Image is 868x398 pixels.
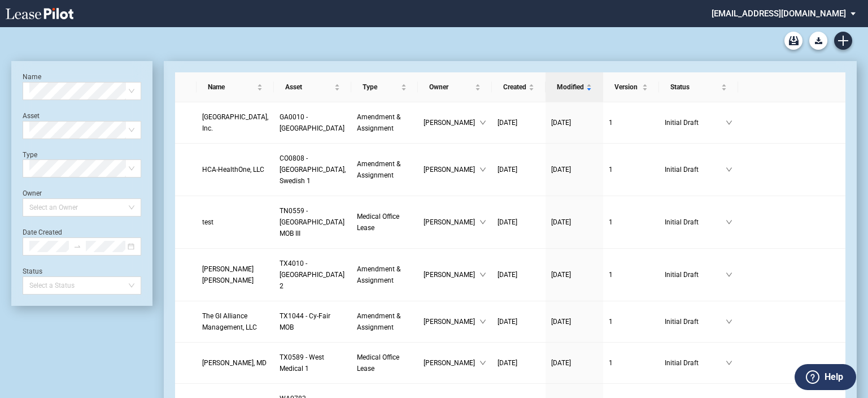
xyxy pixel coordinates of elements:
a: [DATE] [498,164,540,175]
a: TX1044 - Cy-Fair MOB [280,310,346,333]
a: [PERSON_NAME], MD [202,357,268,369]
span: The GI Alliance Management, LLC [202,312,257,331]
span: Initial Draft [665,117,726,128]
span: TX1044 - Cy-Fair MOB [280,312,330,331]
a: [DATE] [551,217,597,228]
span: swap-right [73,243,81,250]
label: Help [825,370,843,384]
span: down [479,271,486,278]
span: Medical Office Lease [357,213,399,232]
span: Created [503,81,526,93]
span: [DATE] [551,271,571,279]
label: Date Created [23,228,62,236]
span: down [479,318,486,325]
span: down [479,119,486,126]
span: [PERSON_NAME] [424,269,479,280]
span: down [726,119,732,126]
span: Initial Draft [665,269,726,280]
a: Amendment & Assignment [357,158,412,181]
a: [GEOGRAPHIC_DATA], Inc. [202,111,268,134]
span: down [726,318,732,325]
button: Help [795,364,856,390]
a: TX4010 - [GEOGRAPHIC_DATA] 2 [280,258,346,292]
span: 1 [609,271,613,279]
span: 1 [609,166,613,174]
span: Amendment & Assignment [357,265,400,284]
span: 1 [609,119,613,127]
th: Modified [546,72,603,102]
span: Asset [285,81,332,93]
a: [DATE] [498,357,540,369]
span: Amendment & Assignment [357,113,400,132]
md-menu: Download Blank Form List [806,32,831,50]
span: [DATE] [551,119,571,127]
span: TN0559 - Summit Medical Center MOB III [280,207,344,237]
span: [DATE] [498,318,517,326]
span: HCA-HealthOne, LLC [202,166,264,174]
span: Version [614,81,640,93]
label: Name [23,73,41,81]
span: to [73,243,81,250]
a: 1 [609,117,653,128]
span: 1 [609,359,613,367]
th: Asset [274,72,351,102]
span: [DATE] [551,318,571,326]
a: TX0589 - West Medical 1 [280,352,346,374]
label: Owner [23,189,42,197]
span: Status [670,81,719,93]
a: HCA-HealthOne, LLC [202,164,268,175]
a: test [202,217,268,228]
a: 1 [609,316,653,327]
span: TX4010 - Southwest Plaza 2 [280,259,344,290]
span: Owner [429,81,473,93]
a: Medical Office Lease [357,211,412,233]
a: Medical Office Lease [357,352,412,374]
span: [PERSON_NAME] [424,316,479,327]
span: Amendment & Assignment [357,312,400,331]
a: Archive [784,32,802,50]
span: Modified [557,81,584,93]
a: 1 [609,357,653,369]
a: Amendment & Assignment [357,310,412,333]
span: [DATE] [551,166,571,174]
span: test [202,218,213,226]
span: Initial Draft [665,164,726,175]
span: Type [363,81,399,93]
a: Create new document [834,32,852,50]
th: Created [492,72,546,102]
span: [PERSON_NAME] [424,357,479,369]
span: Amendment & Assignment [357,160,400,179]
span: [DATE] [498,119,517,127]
span: [PERSON_NAME] [424,217,479,228]
th: Owner [418,72,492,102]
a: [DATE] [551,269,597,280]
span: [DATE] [498,271,517,279]
span: [DATE] [551,359,571,367]
span: Initial Draft [665,357,726,369]
th: Type [351,72,418,102]
label: Type [23,151,37,159]
a: The GI Alliance Management, LLC [202,310,268,333]
a: Amendment & Assignment [357,111,412,134]
a: 1 [609,164,653,175]
label: Status [23,267,42,275]
span: down [479,166,486,173]
a: [DATE] [551,357,597,369]
span: down [726,219,732,226]
span: [DATE] [551,218,571,226]
span: Medical Office Lease [357,353,399,373]
th: Status [659,72,738,102]
a: [DATE] [551,164,597,175]
button: Download Blank Form [809,32,827,50]
a: Amendment & Assignment [357,263,412,286]
span: Thuan T. Nguyen, MD [202,359,267,367]
span: Initial Draft [665,217,726,228]
label: Asset [23,112,40,120]
a: 1 [609,269,653,280]
span: GA0010 - Peachtree Dunwoody Medical Center [280,113,344,132]
a: [DATE] [498,217,540,228]
span: [PERSON_NAME] [424,164,479,175]
span: [DATE] [498,218,517,226]
a: CO0808 - [GEOGRAPHIC_DATA], Swedish 1 [280,153,346,187]
span: Northside Hospital, Inc. [202,113,268,132]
